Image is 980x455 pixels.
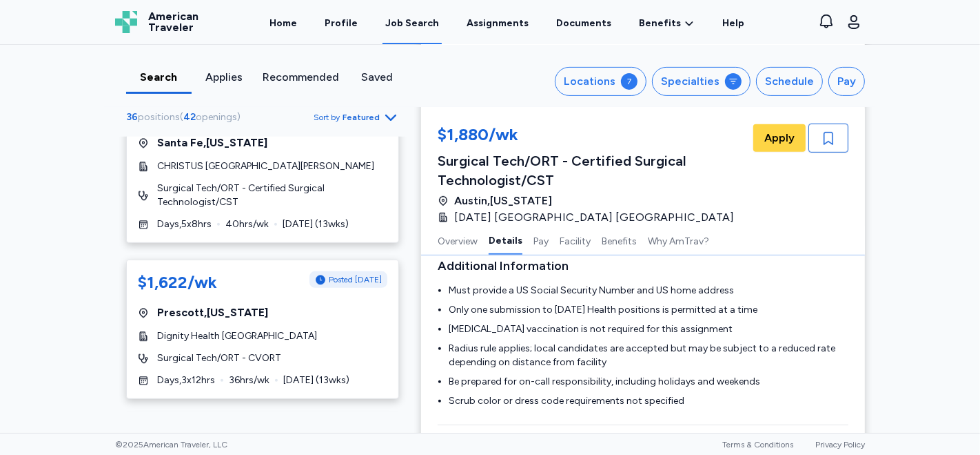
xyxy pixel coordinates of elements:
span: Santa Fe , [US_STATE] [157,135,267,151]
span: American Traveler [148,11,198,33]
button: Schedule [756,67,823,96]
span: Austin , [US_STATE] [454,193,552,209]
div: Recommended [263,69,339,86]
span: Apply [764,130,795,146]
div: Job Search [385,17,439,30]
span: openings [196,111,237,123]
span: 36 hrs/wk [229,374,269,387]
div: Schedule [765,73,814,90]
div: Saved [350,69,405,86]
span: 36 [126,111,138,123]
h3: Additional Information [438,256,848,275]
div: Pay [837,73,856,90]
li: Radius rule applies; local candidates are accepted but may be subject to a reduced rate depending... [449,342,848,369]
li: Only one submission to [DATE] Health positions is permitted at a time [449,303,848,317]
button: Locations7 [555,67,646,96]
a: Privacy Policy [815,440,865,449]
li: Scrub color or dress code requirements not specified [449,394,848,408]
span: Sort by [314,112,340,123]
span: CHRISTUS [GEOGRAPHIC_DATA][PERSON_NAME] [157,159,374,173]
button: Apply [753,124,806,152]
div: $1,622/wk [138,271,217,293]
div: 7 [621,73,637,90]
li: Be prepared for on-call responsibility, including holidays and weekends [449,375,848,389]
div: Locations [564,73,615,90]
button: Details [489,226,522,255]
a: Terms & Conditions [722,440,793,449]
li: [MEDICAL_DATA] vaccination is not required for this assignment [449,322,848,336]
span: Benefits [639,17,681,30]
span: Surgical Tech/ORT - CVORT [157,351,281,365]
img: Logo [115,11,137,33]
a: Benefits [639,17,695,30]
button: Specialties [652,67,751,96]
div: Search [132,69,186,86]
span: [DATE] ( 13 wks) [283,217,349,231]
span: © 2025 American Traveler, LLC [115,439,227,450]
span: [DATE] [GEOGRAPHIC_DATA] [GEOGRAPHIC_DATA] [454,209,734,226]
span: 42 [183,111,196,123]
span: Dignity Health [GEOGRAPHIC_DATA] [157,329,317,343]
span: Featured [343,112,380,123]
a: Job Search [382,1,442,44]
div: Applies [197,69,252,86]
button: Benefits [602,226,637,255]
button: Pay [533,226,549,255]
button: Overview [438,226,478,255]
span: Surgical Tech/ORT - Certified Surgical Technologist/CST [157,182,387,209]
span: Days , 3 x 12 hrs [157,374,215,387]
div: Specialties [661,73,719,90]
span: Prescott , [US_STATE] [157,304,268,321]
button: Sort byFeatured [314,109,399,126]
span: Posted [DATE] [329,274,382,285]
span: [DATE] ( 13 wks) [283,374,349,387]
span: 40 hrs/wk [225,217,269,231]
button: Pay [828,67,865,96]
span: Days , 5 x 8 hrs [157,217,212,231]
div: Surgical Tech/ORT - Certified Surgical Technologist/CST [438,151,751,190]
div: ( ) [126,110,246,124]
span: positions [138,111,180,123]
button: Why AmTrav? [648,226,709,255]
div: $1,880/wk [438,124,751,148]
li: Must provide a US Social Security Number and US home address [449,284,848,298]
button: Facility [560,226,591,255]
